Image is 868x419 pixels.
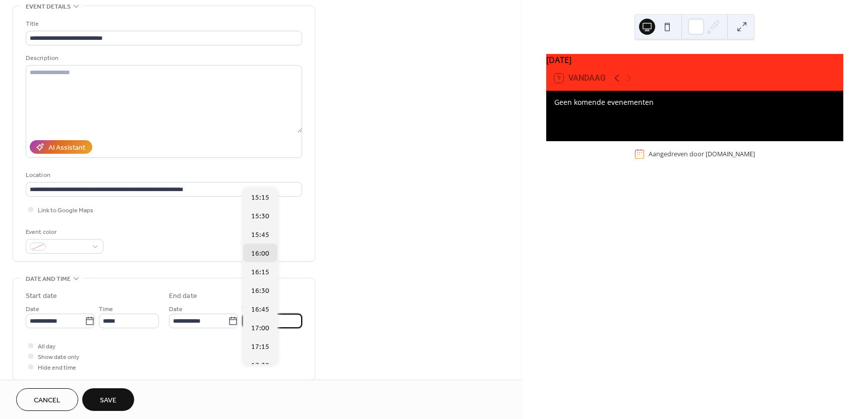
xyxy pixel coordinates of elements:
span: Show date only [38,352,79,363]
span: All day [38,341,55,352]
span: 16:45 [251,305,269,315]
div: End date [169,291,197,302]
span: 16:30 [251,286,269,296]
span: 15:45 [251,230,269,241]
span: Event details [26,2,71,12]
div: Aangedreven door [649,150,755,158]
span: 16:00 [251,249,269,259]
span: Save [100,395,117,406]
span: 16:15 [251,267,269,278]
span: Date and time [26,274,71,284]
span: 17:00 [251,323,269,334]
span: 15:15 [251,193,269,203]
div: Title [26,19,300,29]
span: Date [26,304,39,315]
span: Cancel [34,395,61,406]
div: Event color [26,227,101,237]
span: 15:30 [251,211,269,222]
span: Link to Google Maps [38,205,93,216]
span: Time [99,304,113,315]
button: Save [82,388,134,411]
span: Time [242,304,256,315]
div: Description [26,53,300,64]
div: [DATE] [546,54,843,66]
div: Geen komende evenementen [554,97,835,107]
button: Cancel [16,388,78,411]
span: 17:30 [251,361,269,371]
button: AI Assistant [30,140,92,154]
div: Start date [26,291,57,302]
div: AI Assistant [48,143,85,153]
a: [DOMAIN_NAME] [706,150,755,158]
span: Date [169,304,183,315]
div: Location [26,170,300,181]
span: 17:15 [251,342,269,352]
span: Hide end time [38,363,76,373]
